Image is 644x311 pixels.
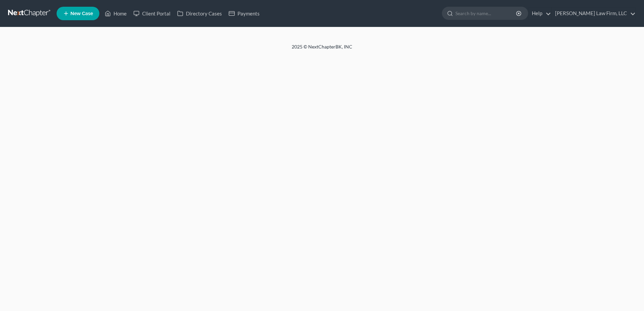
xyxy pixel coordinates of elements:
a: Home [101,7,130,20]
a: Client Portal [130,7,174,20]
a: Payments [225,7,263,20]
a: [PERSON_NAME] Law Firm, LLC [552,7,636,20]
a: Help [528,7,551,20]
span: New Case [70,11,93,16]
div: 2025 © NextChapterBK, INC [130,43,514,56]
input: Search by name... [455,7,517,20]
a: Directory Cases [174,7,225,20]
